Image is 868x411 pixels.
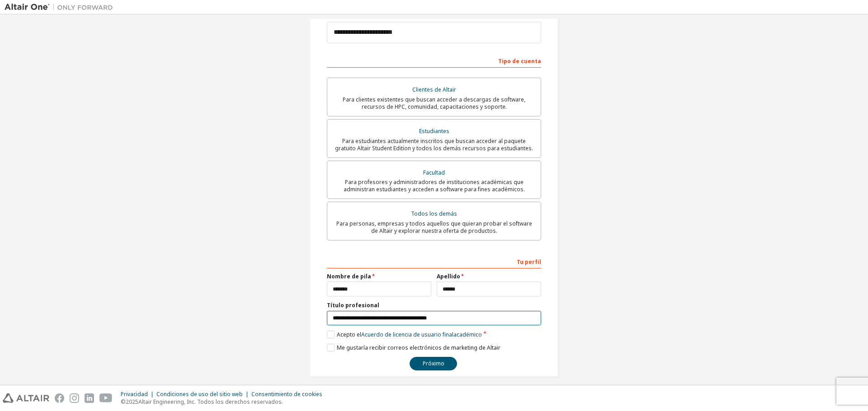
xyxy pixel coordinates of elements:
font: Condiciones de uso del sitio web [156,390,243,398]
font: Para profesores y administradores de instituciones académicas que administran estudiantes y acced... [344,178,525,193]
font: Próximo [423,360,444,367]
font: Me gustaría recibir correos electrónicos de marketing de Altair [337,344,500,351]
font: Tu perfil [517,258,541,266]
img: altair_logo.svg [3,393,49,403]
font: Acepto el [337,331,361,338]
img: linkedin.svg [85,393,94,403]
font: Consentimiento de cookies [251,390,322,398]
font: Privacidad [121,390,148,398]
font: académico [453,331,482,338]
font: Tipo de cuenta [498,57,541,65]
font: 2025 [126,398,138,406]
font: Título profesional [327,301,379,309]
img: facebook.svg [55,393,64,403]
font: Para clientes existentes que buscan acceder a descargas de software, recursos de HPC, comunidad, ... [343,96,525,111]
button: Próximo [410,357,457,370]
font: Estudiantes [419,127,449,135]
img: Altair Uno [5,3,118,12]
font: Altair Engineering, Inc. Todos los derechos reservados. [138,398,283,406]
font: Para personas, empresas y todos aquellos que quieran probar el software de Altair y explorar nues... [336,220,532,235]
img: youtube.svg [99,393,113,403]
font: Acuerdo de licencia de usuario final [361,331,453,338]
img: instagram.svg [70,393,79,403]
font: © [121,398,126,406]
font: Para estudiantes actualmente inscritos que buscan acceder al paquete gratuito Altair Student Edit... [335,137,533,152]
font: Todos los demás [411,210,457,217]
font: Clientes de Altair [412,86,456,93]
font: Nombre de pila [327,272,371,280]
font: Apellido [437,272,460,280]
font: Facultad [423,169,445,176]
